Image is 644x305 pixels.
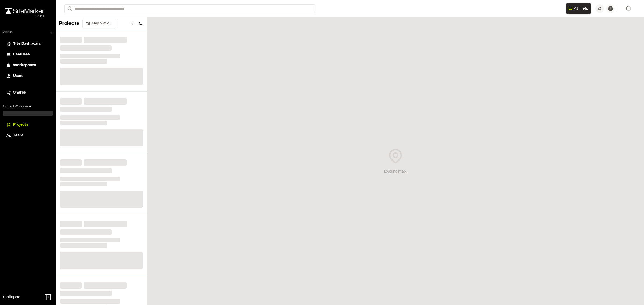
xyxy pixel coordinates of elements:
[574,5,589,12] span: AI Help
[384,169,407,175] div: Loading map...
[3,294,20,300] span: Collapse
[6,62,49,68] a: Workspaces
[13,133,23,139] span: Team
[6,133,49,139] a: Team
[13,73,23,79] span: Users
[566,3,591,14] button: Open AI Assistant
[6,73,49,79] a: Users
[64,4,74,13] button: Search
[13,41,41,47] span: Site Dashboard
[3,104,53,109] p: Current Workspace
[566,3,593,14] div: Open AI Assistant
[13,122,28,128] span: Projects
[13,52,30,58] span: Features
[5,8,44,14] img: rebrand.png
[5,14,44,19] div: Oh geez...please don't...
[6,52,49,58] a: Features
[13,62,36,68] span: Workspaces
[6,122,49,128] a: Projects
[6,41,49,47] a: Site Dashboard
[59,20,79,27] p: Projects
[6,90,49,96] a: Shares
[3,30,13,35] p: Admin
[13,90,26,96] span: Shares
